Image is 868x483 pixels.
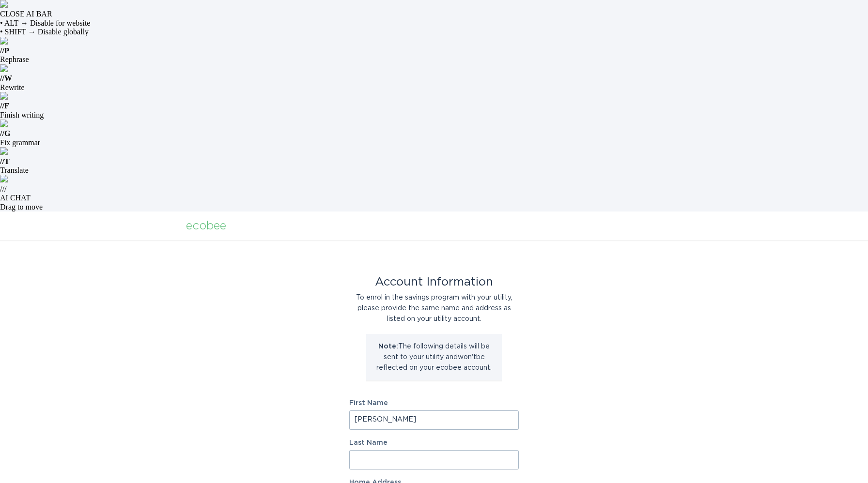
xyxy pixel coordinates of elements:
[349,292,519,324] div: To enrol in the savings program with your utility, please provide the same name and address as li...
[378,343,398,350] strong: Note:
[349,400,519,407] label: First Name
[349,277,519,287] div: Account Information
[186,221,226,231] div: ecobee
[373,341,495,373] p: The following details will be sent to your utility and won't be reflected on your ecobee account.
[349,439,519,446] label: Last Name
